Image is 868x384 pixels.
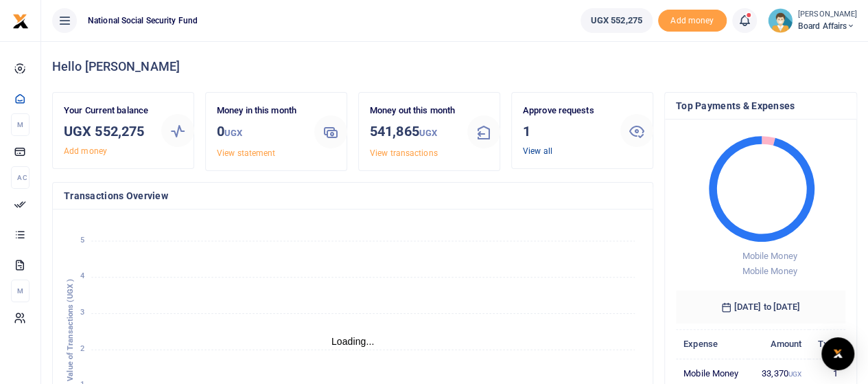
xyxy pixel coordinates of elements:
h4: Transactions Overview [64,188,642,203]
h3: 0 [217,121,303,144]
p: Your Current balance [64,104,150,118]
span: National Social Security Fund [82,14,203,27]
a: profile-user [PERSON_NAME] Board Affairs [768,8,857,33]
li: Toup your wallet [658,10,727,32]
li: Wallet ballance [575,8,658,33]
text: Value of Transactions (UGX ) [66,279,75,381]
li: M [11,280,30,302]
h3: 1 [523,121,609,142]
h3: 541,865 [370,121,456,144]
span: UGX 552,275 [591,14,642,27]
a: Add money [64,146,107,156]
tspan: 4 [80,271,84,280]
text: Loading... [331,336,375,347]
span: Mobile Money [742,266,797,276]
th: Expense [676,329,748,359]
p: Money in this month [217,104,303,118]
li: M [11,113,30,136]
small: UGX [224,128,242,138]
a: View all [523,146,552,156]
small: UGX [788,370,801,378]
h4: Hello [PERSON_NAME] [52,59,857,74]
a: View transactions [370,148,438,158]
img: logo-small [12,13,29,30]
p: Approve requests [523,104,609,118]
div: Open Intercom Messenger [821,337,854,370]
small: UGX [419,128,437,138]
small: [PERSON_NAME] [798,9,857,21]
a: Add money [658,14,727,25]
span: Mobile Money [742,251,797,261]
tspan: 2 [80,344,84,353]
p: Money out this month [370,104,456,118]
img: profile-user [768,8,793,33]
span: Board Affairs [798,20,857,32]
li: Ac [11,166,30,189]
h3: UGX 552,275 [64,121,150,142]
a: logo-small logo-large logo-large [12,15,29,25]
th: Amount [748,329,809,359]
th: Txns [809,329,845,359]
tspan: 5 [80,236,84,245]
h4: Top Payments & Expenses [676,98,845,113]
span: Add money [658,10,727,32]
a: View statement [217,148,275,158]
h6: [DATE] to [DATE] [676,291,845,324]
tspan: 3 [80,308,84,317]
a: UGX 552,275 [580,8,653,33]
